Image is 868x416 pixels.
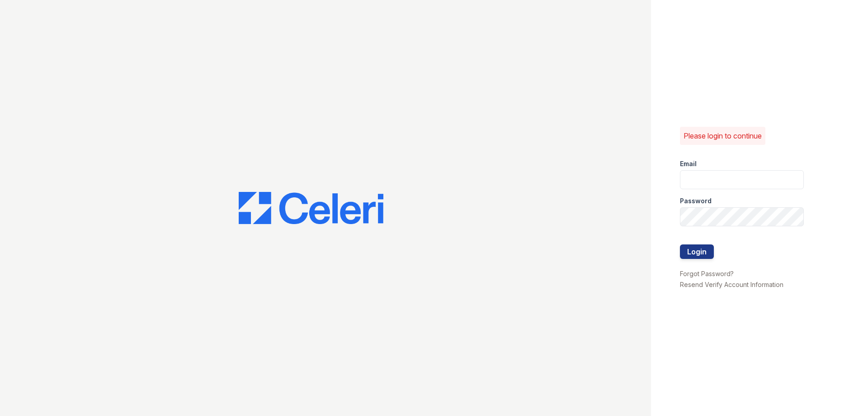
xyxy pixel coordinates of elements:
label: Password [680,196,712,206]
img: CE_Logo_Blue-a8612792a0a2168367f1c8372b55b34899dd931a85d93a1a3d3e32e68fde9ad4.png [239,192,383,225]
a: Forgot Password? [680,270,734,277]
a: Resend Verify Account Information [680,281,783,288]
button: Login [680,244,714,259]
label: Email [680,159,697,168]
p: Please login to continue [684,130,762,141]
